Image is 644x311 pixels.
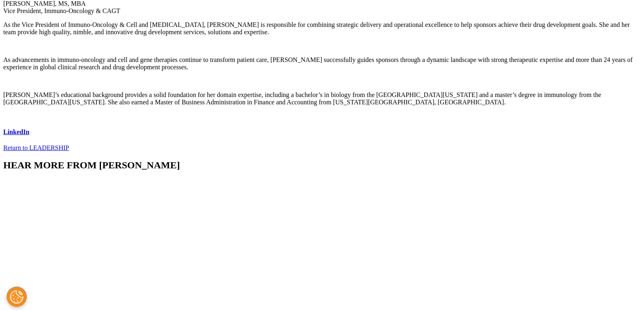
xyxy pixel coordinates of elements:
a: Return to LEADERSHIP [3,144,69,151]
h2: HEAR MORE FROM [PERSON_NAME] [3,160,641,171]
a: LinkedIn [3,128,29,135]
p: As the Vice President of Immuno-Oncology & Cell and [MEDICAL_DATA], [PERSON_NAME] is responsible ... [3,21,641,36]
div: Vice President, Immuno-Oncology & CAGT [3,7,641,15]
p: [PERSON_NAME]’s educational background provides a solid foundation for her domain expertise, incl... [3,91,641,106]
p: As advancements in immuno-oncology and cell and gene therapies continue to transform patient care... [3,56,641,71]
button: Cookies Settings [7,287,27,307]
